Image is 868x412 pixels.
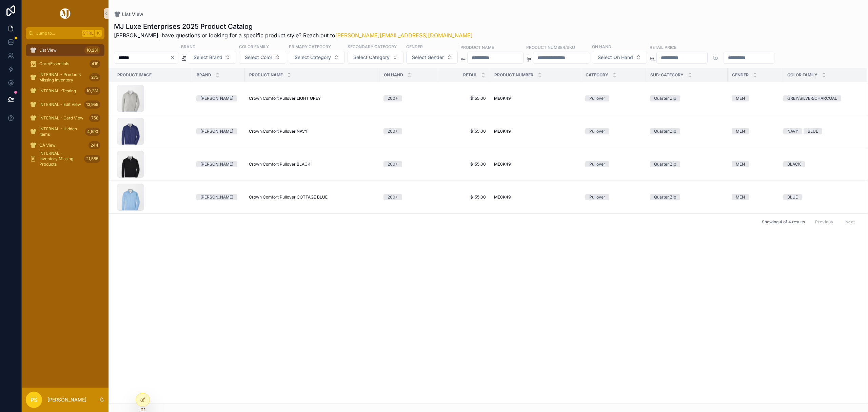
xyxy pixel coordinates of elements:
[39,115,83,121] span: INTERNAL - Card View
[249,96,375,101] a: Crown Comfort Pullover LIGHT GREY
[117,72,152,78] span: Product Image
[654,194,676,200] div: Quarter Zip
[26,98,104,111] a: INTERNAL - Edit View13,959
[26,126,104,138] a: INTERNAL - Hidden Items4,590
[783,194,859,200] a: BLUE
[84,87,100,95] div: 10,231
[289,51,345,64] button: Select Button
[589,95,605,101] div: Pullover
[249,194,375,200] a: Crown Comfort Pullover COTTAGE BLUE
[650,128,724,134] a: Quarter Zip
[196,161,241,167] a: [PERSON_NAME]
[194,54,222,61] span: Select Brand
[26,153,104,165] a: INTERNAL - Inventory Missing Products21,585
[762,219,805,225] span: Showing 4 of 4 results
[654,161,676,167] div: Quarter Zip
[585,128,642,134] a: Pullover
[585,95,642,101] a: Pullover
[494,96,577,101] a: ME0K49
[494,162,511,167] span: ME0K49
[39,151,81,167] span: INTERNAL - Inventory Missing Products
[348,51,403,64] button: Select Button
[114,31,473,39] span: [PERSON_NAME], have questions or looking for a specific product style? Reach out to
[589,161,605,167] div: Pullover
[494,194,511,200] span: ME0K49
[443,194,486,200] a: $155.00
[388,194,398,200] div: 200+
[732,194,779,200] a: MEN
[188,51,236,64] button: Select Button
[245,54,272,61] span: Select Color
[787,72,817,78] span: Color Family
[197,72,211,78] span: Brand
[589,194,605,200] div: Pullover
[200,128,233,134] div: [PERSON_NAME]
[787,95,837,101] div: GREY/SILVER/CHARCOAL
[31,396,37,404] span: PS
[783,161,859,167] a: BLACK
[585,194,642,200] a: Pullover
[383,194,435,200] a: 200+
[463,72,477,78] span: Retail
[249,72,283,78] span: Product Name
[114,11,143,18] a: List View
[82,30,94,37] span: Ctrl
[736,128,745,134] div: MEN
[732,72,749,78] span: Gender
[443,129,486,134] a: $155.00
[26,139,104,151] a: QA View244
[84,155,100,163] div: 21,585
[39,102,81,107] span: INTERNAL - Edit View
[787,128,798,134] div: NAVY
[783,95,859,101] a: GREY/SILVER/CHARCOAL
[494,72,533,78] span: Product Number
[598,54,633,61] span: Select On Hand
[200,161,233,167] div: [PERSON_NAME]
[39,48,57,53] span: List View
[249,194,328,200] span: Crown Comfort Pullover COTTAGE BLUE
[122,11,143,18] span: List View
[388,95,398,101] div: 200+
[494,162,577,167] a: ME0K49
[383,95,435,101] a: 200+
[36,31,79,36] span: Jump to...
[39,61,69,67] span: Core/Essentials
[85,128,100,136] div: 4,590
[526,44,575,50] label: Product Number/SKU
[96,31,101,36] span: K
[39,72,86,83] span: INTERNAL - Products Missing Inventory
[289,43,331,50] label: Primary Category
[443,162,486,167] span: $155.00
[89,114,100,122] div: 758
[808,128,818,134] div: BLUE
[249,129,308,134] span: Crown Comfort Pullover NAVY
[200,95,233,101] div: [PERSON_NAME]
[47,396,86,403] p: [PERSON_NAME]
[460,44,494,50] label: Product Name
[295,54,331,61] span: Select Category
[412,54,444,61] span: Select Gender
[196,95,241,101] a: [PERSON_NAME]
[249,129,375,134] a: Crown Comfort Pullover NAVY
[732,161,779,167] a: MEN
[787,194,798,200] div: BLUE
[26,71,104,83] a: INTERNAL - Products Missing Inventory273
[114,22,473,31] h1: MJ Luxe Enterprises 2025 Product Catalog
[494,96,511,101] span: ME0K49
[650,95,724,101] a: Quarter Zip
[732,128,779,134] a: MEN
[384,72,403,78] span: On Hand
[249,162,375,167] a: Crown Comfort Pullover BLACK
[586,72,608,78] span: Category
[650,161,724,167] a: Quarter Zip
[494,194,577,200] a: ME0K49
[736,95,745,101] div: MEN
[170,55,178,60] button: Clear
[388,128,398,134] div: 200+
[84,100,100,109] div: 13,959
[26,27,104,39] button: Jump to...CtrlK
[39,88,76,94] span: INTERNAL -Testing
[650,194,724,200] a: Quarter Zip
